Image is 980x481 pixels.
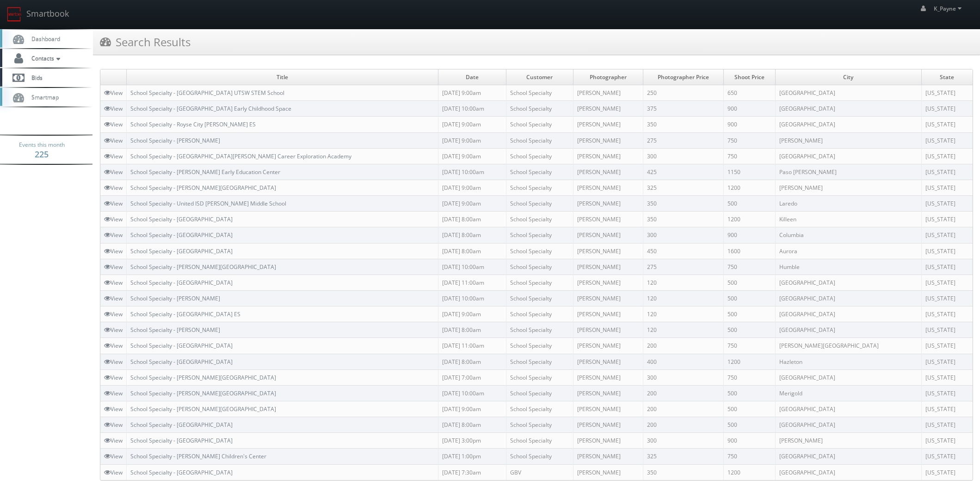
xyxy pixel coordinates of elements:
a: School Specialty - [PERSON_NAME] [130,326,220,334]
td: [US_STATE] [921,322,973,338]
td: 200 [643,417,724,433]
td: School Specialty [506,275,573,290]
td: 400 [643,354,724,369]
td: 500 [724,385,776,401]
a: View [104,358,123,366]
td: [PERSON_NAME] [573,164,643,180]
td: 750 [724,369,776,385]
td: [PERSON_NAME] [573,101,643,117]
td: [GEOGRAPHIC_DATA] [775,148,921,164]
td: [PERSON_NAME] [775,433,921,449]
td: [US_STATE] [921,306,973,322]
td: 300 [643,148,724,164]
td: School Specialty [506,101,573,117]
td: [PERSON_NAME] [573,322,643,338]
a: School Specialty - [GEOGRAPHIC_DATA] [130,231,233,239]
td: 750 [724,148,776,164]
td: 750 [724,259,776,275]
td: [DATE] 8:00am [438,354,506,369]
td: GBV [506,464,573,480]
td: 325 [643,449,724,464]
td: School Specialty [506,243,573,259]
a: View [104,421,123,429]
td: [PERSON_NAME] [573,259,643,275]
td: 250 [643,85,724,101]
a: View [104,452,123,460]
a: View [104,168,123,176]
strong: 225 [35,149,49,160]
td: [DATE] 7:30am [438,464,506,480]
a: School Specialty - [PERSON_NAME][GEOGRAPHIC_DATA] [130,263,276,271]
a: View [104,184,123,192]
td: [PERSON_NAME] [573,385,643,401]
td: [PERSON_NAME] [573,417,643,433]
td: [PERSON_NAME] [573,132,643,148]
td: [GEOGRAPHIC_DATA] [775,85,921,101]
td: [US_STATE] [921,369,973,385]
td: 1200 [724,354,776,369]
span: Contacts [27,54,62,62]
td: 900 [724,227,776,243]
a: School Specialty - [GEOGRAPHIC_DATA] [130,342,233,350]
td: [GEOGRAPHIC_DATA] [775,401,921,417]
td: School Specialty [506,148,573,164]
td: School Specialty [506,259,573,275]
a: School Specialty - [GEOGRAPHIC_DATA] [130,247,233,255]
td: [US_STATE] [921,259,973,275]
td: [PERSON_NAME] [573,290,643,306]
td: 500 [724,196,776,212]
a: School Specialty - [GEOGRAPHIC_DATA] [130,437,233,444]
td: [GEOGRAPHIC_DATA] [775,306,921,322]
td: 200 [643,338,724,354]
td: 200 [643,385,724,401]
td: 1150 [724,164,776,180]
td: 900 [724,433,776,449]
a: School Specialty - Royse City [PERSON_NAME] ES [130,120,256,128]
td: School Specialty [506,322,573,338]
td: [GEOGRAPHIC_DATA] [775,117,921,132]
td: [US_STATE] [921,354,973,369]
td: [US_STATE] [921,117,973,132]
td: [US_STATE] [921,164,973,180]
a: School Specialty - [GEOGRAPHIC_DATA] UTSW STEM School [130,89,284,97]
td: 500 [724,417,776,433]
a: School Specialty - [PERSON_NAME][GEOGRAPHIC_DATA] [130,389,276,397]
td: 500 [724,275,776,290]
td: [PERSON_NAME] [573,85,643,101]
td: 650 [724,85,776,101]
td: School Specialty [506,401,573,417]
td: [PERSON_NAME] [775,132,921,148]
a: School Specialty - [PERSON_NAME][GEOGRAPHIC_DATA] [130,184,276,192]
td: 120 [643,290,724,306]
td: 375 [643,101,724,117]
td: School Specialty [506,164,573,180]
td: 275 [643,132,724,148]
td: School Specialty [506,417,573,433]
td: School Specialty [506,132,573,148]
td: [DATE] 9:00am [438,117,506,132]
a: View [104,374,123,381]
td: 750 [724,449,776,464]
td: [US_STATE] [921,85,973,101]
td: [GEOGRAPHIC_DATA] [775,369,921,385]
td: [US_STATE] [921,449,973,464]
td: 350 [643,464,724,480]
td: [US_STATE] [921,401,973,417]
a: School Specialty - [GEOGRAPHIC_DATA] [130,215,233,223]
a: View [104,469,123,476]
td: [DATE] 10:00am [438,101,506,117]
a: School Specialty - [GEOGRAPHIC_DATA][PERSON_NAME] Career Exploration Academy [130,152,351,160]
td: Killeen [775,212,921,227]
td: 900 [724,117,776,132]
a: School Specialty - [PERSON_NAME] [130,294,220,302]
td: [PERSON_NAME] [573,369,643,385]
td: [GEOGRAPHIC_DATA] [775,417,921,433]
td: 750 [724,132,776,148]
td: School Specialty [506,369,573,385]
td: School Specialty [506,212,573,227]
td: [DATE] 9:00am [438,306,506,322]
img: smartbook-logo.png [7,7,22,22]
span: Dashboard [27,35,60,43]
a: View [104,200,123,207]
td: [US_STATE] [921,417,973,433]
